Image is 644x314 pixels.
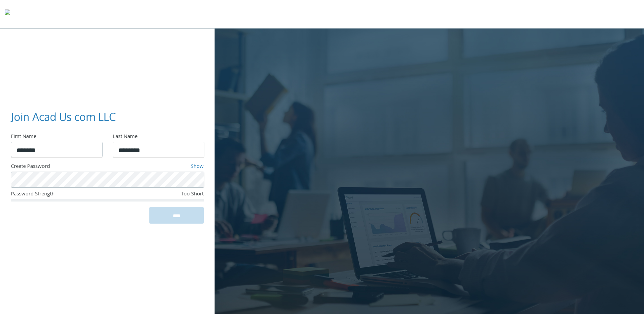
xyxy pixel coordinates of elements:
[140,190,204,199] div: Too Short
[11,190,140,199] div: Password Strength
[11,133,102,142] div: First Name
[11,109,198,125] h3: Join Acad Us com LLC
[191,162,204,171] a: Show
[5,7,10,21] img: todyl-logo-dark.svg
[113,133,204,142] div: Last Name
[11,163,134,172] div: Create Password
